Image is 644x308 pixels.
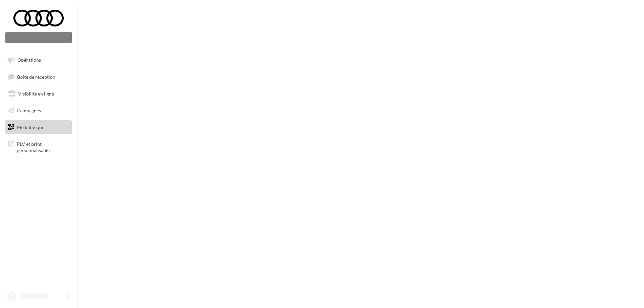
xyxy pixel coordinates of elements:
a: Opérations [4,53,73,67]
div: Nouvelle campagne [5,32,72,43]
span: Boîte de réception [17,74,55,79]
span: Opérations [17,57,41,63]
a: Visibilité en ligne [4,87,73,101]
span: PLV et print personnalisable [17,139,69,154]
a: PLV et print personnalisable [4,137,73,157]
a: Campagnes [4,104,73,118]
a: Boîte de réception [4,70,73,84]
span: Visibilité en ligne [18,91,54,97]
a: Médiathèque [4,120,73,134]
span: Médiathèque [17,124,44,130]
span: Campagnes [17,108,41,113]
